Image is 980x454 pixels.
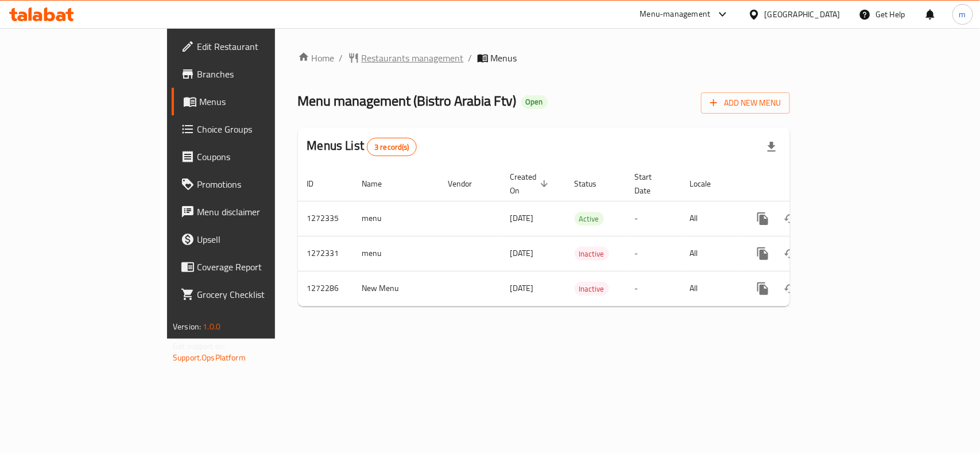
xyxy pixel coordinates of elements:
span: Grocery Checklist [197,288,321,301]
span: Edit Restaurant [197,40,321,53]
span: Active [575,212,604,226]
span: m [959,8,966,21]
a: Grocery Checklist [172,281,331,308]
span: Vendor [448,177,487,191]
div: Inactive [575,282,609,296]
button: Change Status [777,275,804,302]
span: Locale [690,177,726,191]
div: Inactive [575,247,609,261]
span: Menus [199,95,321,108]
td: - [626,201,681,236]
td: menu [353,236,439,271]
span: Upsell [197,232,321,246]
span: Version: [173,319,201,334]
span: Name [362,177,397,191]
a: Coupons [172,143,331,170]
span: 1.0.0 [203,319,220,334]
span: Menu disclaimer [197,205,321,219]
div: Active [575,212,604,226]
span: Branches [197,67,321,81]
a: Choice Groups [172,115,331,143]
span: Inactive [575,247,609,261]
span: [DATE] [510,211,534,226]
a: Support.OpsPlatform [173,350,246,365]
button: Add New Menu [701,92,790,114]
span: Menus [491,51,517,65]
td: menu [353,201,439,236]
div: Export file [758,133,785,161]
span: Restaurants management [362,51,464,65]
span: Add New Menu [710,96,781,110]
a: Coverage Report [172,253,331,281]
li: / [468,51,472,65]
span: Promotions [197,177,321,191]
a: Restaurants management [348,51,464,65]
span: Inactive [575,282,609,296]
td: - [626,236,681,271]
li: / [339,51,343,65]
nav: breadcrumb [298,51,790,65]
table: enhanced table [298,166,869,306]
a: Promotions [172,170,331,198]
span: Choice Groups [197,122,321,136]
button: Change Status [777,205,804,232]
a: Branches [172,60,331,88]
td: - [626,271,681,306]
span: Coverage Report [197,260,321,274]
div: [GEOGRAPHIC_DATA] [765,8,840,21]
a: Menus [172,88,331,115]
a: Upsell [172,226,331,253]
th: Actions [740,166,869,201]
div: Menu-management [640,7,711,21]
span: [DATE] [510,281,534,296]
h2: Menus List [307,137,417,156]
td: All [681,271,740,306]
button: more [749,275,777,302]
td: All [681,201,740,236]
span: Menu management ( Bistro Arabia Ftv ) [298,88,517,114]
a: Menu disclaimer [172,198,331,226]
span: Open [521,97,548,107]
span: Coupons [197,150,321,164]
a: Edit Restaurant [172,33,331,60]
button: Change Status [777,240,804,267]
button: more [749,240,777,267]
td: All [681,236,740,271]
span: Created On [510,170,552,197]
span: Start Date [635,170,667,197]
div: Total records count [367,138,417,156]
span: Status [575,177,612,191]
span: [DATE] [510,246,534,261]
td: New Menu [353,271,439,306]
span: ID [307,177,329,191]
span: Get support on: [173,339,226,354]
button: more [749,205,777,232]
span: 3 record(s) [367,142,416,153]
